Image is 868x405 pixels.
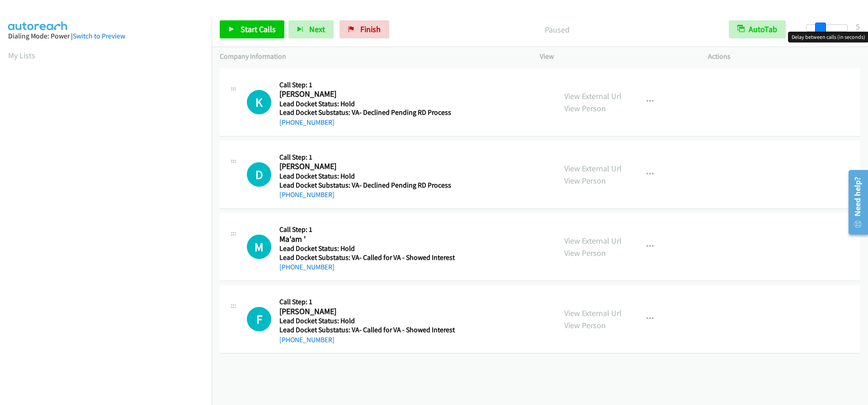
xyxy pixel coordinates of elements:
[564,103,606,113] a: View Person
[279,118,335,127] a: [PHONE_NUMBER]
[279,99,452,108] h5: Lead Docket Status: Hold
[73,32,125,40] a: Switch to Preview
[279,172,452,181] h5: Lead Docket Status: Hold
[564,235,622,246] a: View External Url
[279,325,455,334] h5: Lead Docket Substatus: VA- Called for VA - Showed Interest
[247,162,271,187] h1: D
[279,244,455,253] h5: Lead Docket Status: Hold
[220,51,524,62] p: Company Information
[279,153,452,162] h5: Call Step: 1
[340,20,389,38] a: Finish
[309,24,325,34] span: Next
[279,335,335,344] a: [PHONE_NUMBER]
[279,161,452,172] h2: [PERSON_NAME]
[279,263,335,271] a: [PHONE_NUMBER]
[247,235,271,259] h1: M
[247,90,271,114] h1: K
[247,235,271,259] div: The call is yet to be attempted
[564,91,622,101] a: View External Url
[279,253,455,262] h5: Lead Docket Substatus: VA- Called for VA - Showed Interest
[279,316,455,325] h5: Lead Docket Status: Hold
[247,90,271,114] div: The call is yet to be attempted
[8,50,35,61] a: My Lists
[279,306,452,317] h2: [PERSON_NAME]
[279,89,452,99] h2: [PERSON_NAME]
[564,320,606,330] a: View Person
[540,51,692,62] p: View
[279,297,455,306] h5: Call Step: 1
[842,166,868,238] iframe: Resource Center
[401,24,712,36] p: Paused
[288,20,334,38] button: Next
[247,307,271,331] div: The call is yet to be attempted
[729,20,786,38] button: AutoTab
[360,24,381,34] span: Finish
[856,20,860,33] div: 5
[247,162,271,187] div: The call is yet to be attempted
[279,80,452,89] h5: Call Step: 1
[564,175,606,186] a: View Person
[564,163,622,174] a: View External Url
[564,308,622,318] a: View External Url
[564,248,606,258] a: View Person
[279,225,455,234] h5: Call Step: 1
[220,20,284,38] a: Start Calls
[279,108,452,117] h5: Lead Docket Substatus: VA- Declined Pending RD Process
[279,181,452,190] h5: Lead Docket Substatus: VA- Declined Pending RD Process
[279,190,335,199] a: [PHONE_NUMBER]
[708,51,860,62] p: Actions
[241,24,276,34] span: Start Calls
[279,234,452,245] h2: Ma'am '
[8,31,203,42] div: Dialing Mode: Power |
[247,307,271,331] h1: F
